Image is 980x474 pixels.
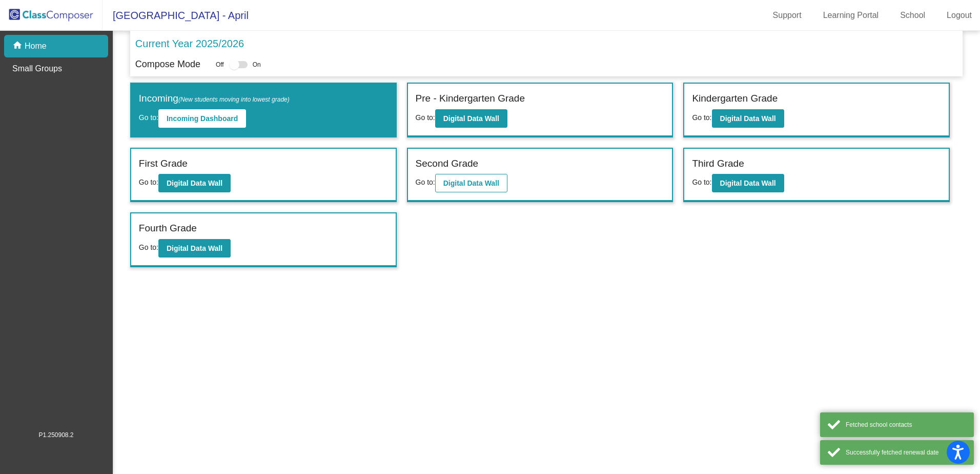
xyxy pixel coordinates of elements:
b: Digital Data Wall [167,179,222,187]
b: Digital Data Wall [443,114,499,123]
button: Digital Data Wall [712,174,784,192]
label: Fourth Grade [139,221,197,236]
label: First Grade [139,156,188,171]
p: Compose Mode [135,57,200,71]
a: School [892,7,933,24]
b: Incoming Dashboard [167,114,238,123]
label: Second Grade [416,156,479,171]
button: Digital Data Wall [158,239,231,258]
a: Logout [938,7,980,24]
span: Go to: [139,243,158,251]
label: Third Grade [692,156,744,171]
span: (New students moving into lowest grade) [178,96,290,103]
span: Go to: [139,178,158,186]
mat-icon: home [12,40,25,52]
span: Go to: [139,113,158,122]
span: Off [216,60,224,69]
p: Home [25,40,47,52]
b: Digital Data Wall [720,179,776,187]
label: Incoming [139,91,290,106]
span: On [253,60,261,69]
span: Go to: [416,178,435,186]
button: Digital Data Wall [435,174,507,192]
label: Pre - Kindergarten Grade [416,91,525,106]
b: Digital Data Wall [167,244,222,252]
b: Digital Data Wall [443,179,499,187]
label: Kindergarten Grade [692,91,778,106]
p: Small Groups [12,63,62,75]
button: Digital Data Wall [158,174,231,192]
span: [GEOGRAPHIC_DATA] - April [103,7,249,24]
a: Support [765,7,810,24]
button: Incoming Dashboard [158,109,246,128]
span: Go to: [692,178,711,186]
a: Learning Portal [815,7,887,24]
button: Digital Data Wall [712,109,784,128]
p: Current Year 2025/2026 [135,36,244,51]
button: Digital Data Wall [435,109,507,128]
span: Go to: [692,113,711,122]
b: Digital Data Wall [720,114,776,123]
span: Go to: [416,113,435,122]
